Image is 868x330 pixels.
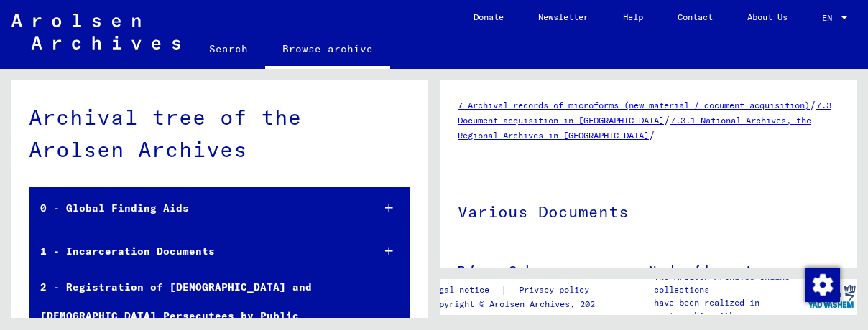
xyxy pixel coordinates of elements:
span: EN [822,13,838,23]
b: Reference Code [458,264,535,275]
a: Legal notice [429,283,501,298]
div: Archival tree of the Arolsen Archives [29,101,410,166]
span: / [810,98,816,111]
h1: Various Documents [458,179,839,242]
div: 1 - Incarceration Documents [29,237,361,265]
a: 7 Archival records of microforms (new material / document acquisition) [458,100,810,110]
img: Change consent [805,268,840,302]
div: Change consent [805,267,839,301]
a: Search [192,32,265,66]
div: 0 - Global Finding Aids [29,194,361,222]
div: | [429,283,606,298]
p: have been realized in partnership with [654,296,805,322]
span: / [649,128,655,141]
p: Copyright © Arolsen Archives, 2021 [429,298,606,311]
img: Arolsen_neg.svg [11,14,180,49]
a: Privacy policy [507,283,606,298]
a: Browse archive [265,32,390,69]
p: The Arolsen Archives online collections [654,270,805,296]
b: Number of documents [649,264,756,275]
span: / [664,113,670,126]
